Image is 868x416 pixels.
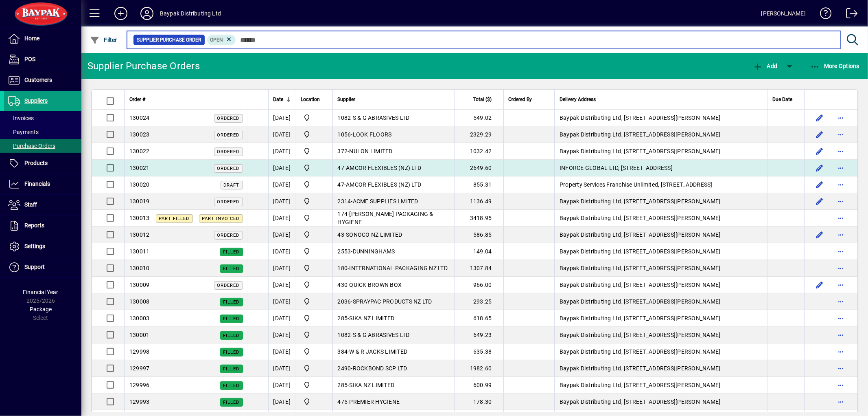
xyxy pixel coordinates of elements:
span: Baypak - Onekawa [301,313,328,323]
span: Ordered [217,116,240,121]
span: ACME SUPPLIES LMITED [353,198,418,205]
td: - [332,327,455,343]
td: - [332,343,455,360]
td: [DATE] [268,343,296,360]
span: Filter [90,37,117,43]
span: 372 [338,148,348,154]
span: SIKA NZ LIMITED [350,315,395,321]
span: QUICK BROWN BOX [350,282,402,288]
span: Reports [24,222,44,229]
span: Baypak - Onekawa [301,263,328,273]
td: [DATE] [268,394,296,410]
span: 130022 [129,148,150,154]
span: More Options [810,63,860,69]
td: Property Services Franchise Unlimited, [STREET_ADDRESS] [554,176,767,193]
span: 130019 [129,198,150,205]
span: Filled [223,350,240,355]
td: 2649.60 [455,160,503,176]
span: 130001 [129,332,150,338]
td: 966.00 [455,277,503,293]
span: 1082 [338,114,351,121]
button: More options [834,345,847,358]
td: - [332,293,455,310]
td: Baypak Distributing Ltd, [STREET_ADDRESS][PERSON_NAME] [554,143,767,160]
button: Add [751,59,779,73]
td: Baypak Distributing Ltd, [STREET_ADDRESS][PERSON_NAME] [554,394,767,410]
span: Ordered By [509,95,532,104]
div: Location [301,95,328,104]
span: Baypak - Onekawa [301,363,328,373]
span: S & G ABRASIVES LTD [353,114,410,121]
td: [DATE] [268,260,296,277]
span: 285 [338,315,348,321]
td: Baypak Distributing Ltd, [STREET_ADDRESS][PERSON_NAME] [554,293,767,310]
span: Filled [223,299,240,305]
div: Supplier Purchase Orders [87,59,200,73]
td: Baypak Distributing Ltd, [STREET_ADDRESS][PERSON_NAME] [554,210,767,227]
button: Edit [813,128,826,141]
button: More Options [808,59,862,73]
mat-chip: Completion Status: Open [207,35,236,45]
span: 2490 [338,365,351,372]
button: More options [834,145,847,158]
span: Products [24,160,48,166]
span: Filled [223,383,240,388]
a: Staff [4,195,81,215]
div: Supplier [338,95,450,104]
span: Financial Year [23,289,59,295]
td: Baypak Distributing Ltd, [STREET_ADDRESS][PERSON_NAME] [554,377,767,394]
td: Baypak Distributing Ltd, [STREET_ADDRESS][PERSON_NAME] [554,193,767,210]
td: - [332,277,455,293]
td: [DATE] [268,377,296,394]
td: [DATE] [268,293,296,310]
span: Filled [223,366,240,372]
span: 129993 [129,398,150,405]
td: [DATE] [268,176,296,193]
span: Total ($) [474,95,492,104]
span: Baypak - Onekawa [301,146,328,156]
span: 130008 [129,298,150,305]
span: 47 [338,181,345,188]
span: Filled [223,333,240,338]
button: Edit [813,195,826,208]
button: Edit [813,111,826,124]
td: 1136.49 [455,193,503,210]
span: Baypak - Onekawa [301,247,328,256]
td: Baypak Distributing Ltd, [STREET_ADDRESS][PERSON_NAME] [554,227,767,243]
span: 2553 [338,248,351,255]
td: [DATE] [268,360,296,377]
button: More options [834,295,847,308]
span: Ordered [217,132,240,138]
span: Package [30,306,52,313]
span: 130024 [129,114,150,121]
span: 129997 [129,365,150,372]
span: Draft [224,183,240,188]
span: Baypak - Onekawa [301,130,328,139]
button: Edit [813,278,826,291]
td: [DATE] [268,193,296,210]
a: Support [4,257,81,277]
span: Filled [223,266,240,271]
span: Due Date [772,95,792,104]
span: POS [24,56,35,62]
span: 1082 [338,332,351,338]
button: Edit [813,161,826,174]
td: [DATE] [268,243,296,260]
button: More options [834,211,847,225]
a: Reports [4,216,81,236]
td: - [332,360,455,377]
td: Baypak Distributing Ltd, [STREET_ADDRESS][PERSON_NAME] [554,243,767,260]
span: 130003 [129,315,150,321]
span: 180 [338,265,348,271]
td: Baypak Distributing Ltd, [STREET_ADDRESS][PERSON_NAME] [554,327,767,343]
a: Home [4,29,81,49]
span: AMCOR FLEXIBLES (NZ) LTD [346,181,421,188]
span: DUNNINGHAMS [353,248,395,255]
td: 855.31 [455,176,503,193]
td: 549.02 [455,110,503,126]
button: Edit [813,178,826,191]
button: More options [834,379,847,392]
span: Payments [8,129,39,135]
span: Baypak - Onekawa [301,280,328,290]
a: Products [4,153,81,174]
